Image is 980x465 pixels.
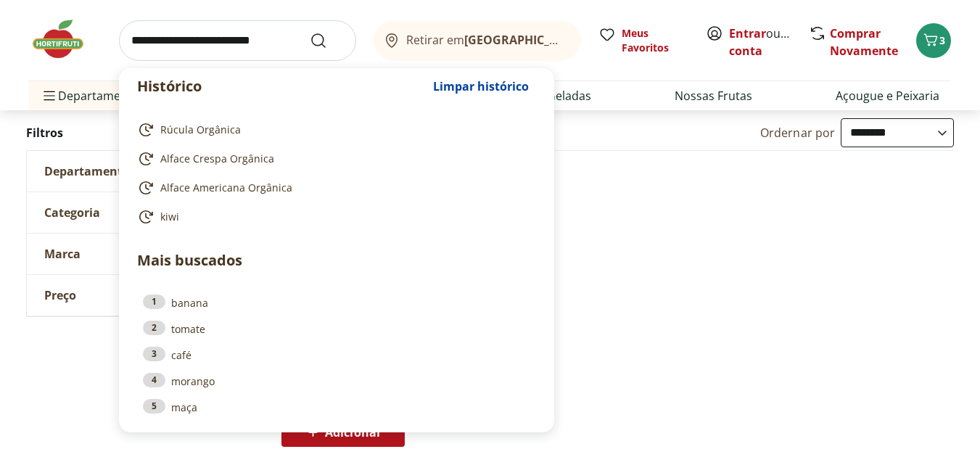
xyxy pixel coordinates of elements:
[27,192,244,233] button: Categoria
[137,250,536,271] p: Mais buscados
[27,275,244,316] button: Preço
[119,20,356,61] input: search
[26,118,245,147] h2: Filtros
[41,78,145,113] span: Departamentos
[374,20,581,61] button: Retirar em[GEOGRAPHIC_DATA]/[GEOGRAPHIC_DATA]
[729,25,766,41] a: Entrar
[916,23,951,58] button: Carrinho
[137,179,530,197] a: Alface Americana Orgânica
[143,295,530,310] a: 1banana
[160,123,241,137] span: Rúcula Orgânica
[143,295,165,309] div: 1
[760,125,836,141] label: Ordernar por
[27,151,244,192] button: Departamento
[426,69,536,104] button: Limpar histórico
[143,373,530,389] a: 4morango
[160,152,274,166] span: Alface Crespa Orgânica
[41,78,58,113] button: Menu
[44,205,100,220] span: Categoria
[27,234,244,274] button: Marca
[729,25,794,59] span: ou
[622,26,688,55] span: Meus Favoritos
[143,347,530,363] a: 3café
[729,25,809,59] a: Criar conta
[143,373,165,387] div: 4
[836,87,939,104] a: Açougue e Peixaria
[433,81,529,92] span: Limpar histórico
[137,121,530,139] a: Rúcula Orgânica
[137,76,426,96] p: Histórico
[310,32,345,49] button: Submit Search
[44,288,76,303] span: Preço
[830,25,898,59] a: Comprar Novamente
[325,427,382,438] span: Adicionar
[160,210,179,224] span: kiwi
[160,181,292,195] span: Alface Americana Orgânica
[939,33,945,47] span: 3
[406,33,567,46] span: Retirar em
[143,321,165,335] div: 2
[29,17,102,61] img: Hortifruti
[143,321,530,337] a: 2tomate
[143,399,530,415] a: 5maça
[598,26,688,55] a: Meus Favoritos
[143,347,165,361] div: 3
[44,247,81,261] span: Marca
[44,164,130,178] span: Departamento
[464,32,709,48] b: [GEOGRAPHIC_DATA]/[GEOGRAPHIC_DATA]
[137,150,530,168] a: Alface Crespa Orgânica
[143,399,165,413] div: 5
[675,87,752,104] a: Nossas Frutas
[137,208,530,226] a: kiwi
